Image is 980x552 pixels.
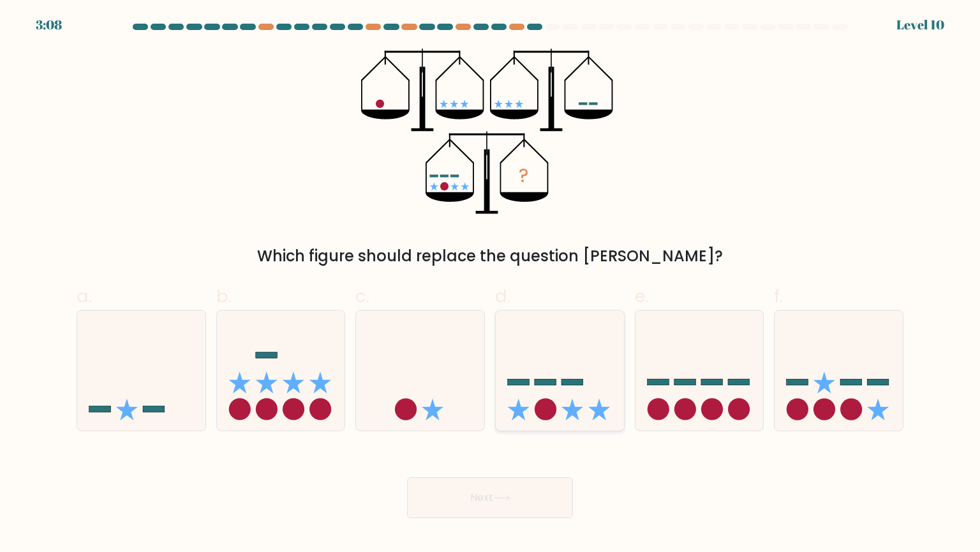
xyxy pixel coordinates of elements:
span: c. [355,284,369,309]
div: 3:08 [36,15,62,34]
span: d. [495,284,510,309]
div: Level 10 [896,15,944,34]
button: Next [407,477,573,518]
span: e. [635,284,649,309]
span: f. [774,284,783,309]
span: a. [77,284,92,309]
div: Which figure should replace the question [PERSON_NAME]? [84,245,896,268]
span: b. [216,284,232,309]
tspan: ? [519,162,529,190]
